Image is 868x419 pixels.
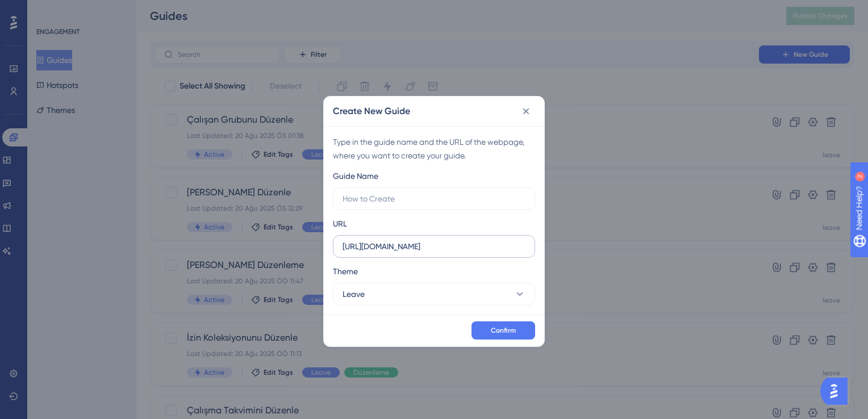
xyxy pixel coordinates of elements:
[343,240,525,253] input: https://www.example.com
[333,135,535,162] div: Type in the guide name and the URL of the webpage, where you want to create your guide.
[491,326,516,335] span: Confirm
[333,217,347,231] div: URL
[333,104,410,118] h2: Create New Guide
[820,374,854,408] iframe: UserGuiding AI Assistant Launcher
[333,169,378,183] div: Guide Name
[79,6,82,15] div: 2
[333,265,358,278] span: Theme
[343,192,525,205] input: How to Create
[27,3,71,16] span: Need Help?
[343,287,365,301] span: Leave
